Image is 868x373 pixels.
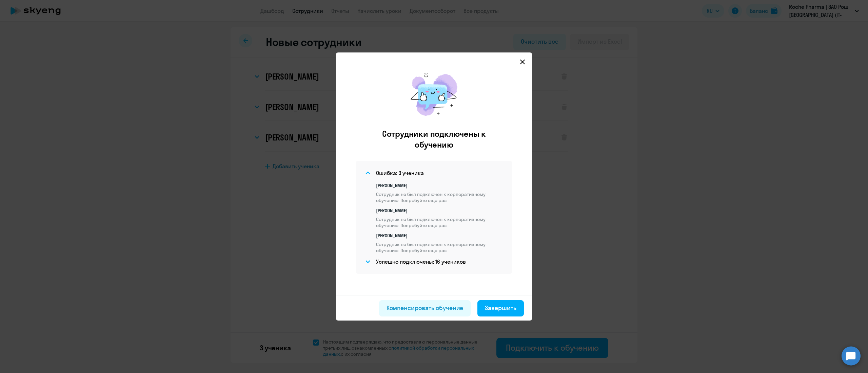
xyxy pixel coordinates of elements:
[376,216,504,228] p: Сотрудник не был подключен к корпоративному обучению. Попробуйте еще раз
[387,304,463,312] div: Компенсировать обучение
[376,258,466,265] h4: Успешно подключены: 16 учеников
[485,304,516,312] div: Завершить
[379,300,471,316] button: Компенсировать обучение
[369,128,499,150] h2: Сотрудники подключены к обучению
[477,300,524,316] button: Завершить
[376,169,424,177] h4: Ошибка: 3 ученика
[376,233,504,239] p: [PERSON_NAME]
[376,207,504,214] p: [PERSON_NAME]
[403,66,465,123] img: results
[376,182,504,189] p: [PERSON_NAME]
[376,241,504,254] p: Сотрудник не был подключен к корпоративному обучению. Попробуйте еще раз
[376,191,504,203] p: Сотрудник не был подключен к корпоративному обучению. Попробуйте еще раз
